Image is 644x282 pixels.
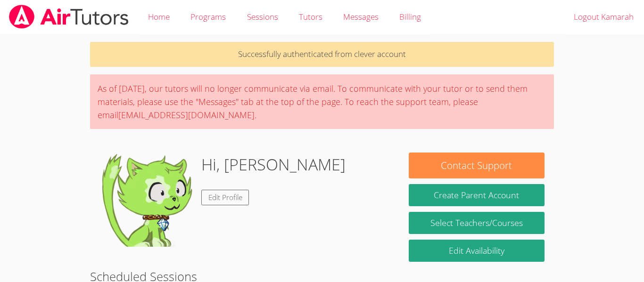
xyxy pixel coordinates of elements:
a: Edit Profile [201,190,249,205]
span: Messages [343,11,379,22]
button: Create Parent Account [409,184,545,206]
p: Successfully authenticated from clever account [90,42,554,67]
img: airtutors_banner-c4298cdbf04f3fff15de1276eac7730deb9818008684d7c2e4769d2f7ddbe033.png [8,5,130,29]
img: default.png [99,153,194,247]
h1: Hi, [PERSON_NAME] [201,153,346,177]
a: Select Teachers/Courses [409,212,545,234]
button: Contact Support [409,153,545,178]
a: Edit Availability [409,240,545,262]
div: As of [DATE], our tutors will no longer communicate via email. To communicate with your tutor or ... [90,74,554,129]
